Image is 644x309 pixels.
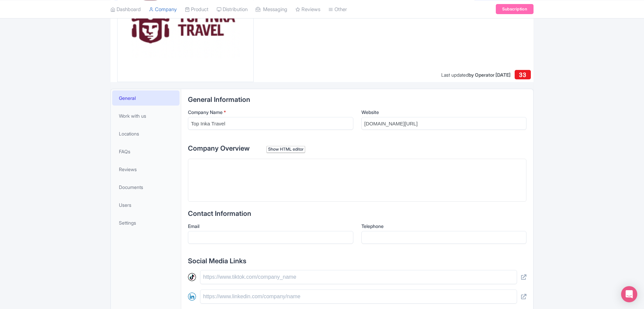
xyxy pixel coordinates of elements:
img: linkedin-round-01-4bc9326eb20f8e88ec4be7e8773b84b7.svg [188,293,196,301]
a: General [112,90,180,106]
div: Show HTML editor [266,146,305,153]
span: Company Overview [188,144,250,152]
span: Email [188,223,199,229]
h2: Contact Information [188,210,526,217]
span: Company Name [188,109,223,115]
span: Settings [119,219,136,226]
span: Locations [119,130,139,137]
input: https://www.tiktok.com/company_name [200,270,517,284]
span: Telephone [361,223,384,229]
a: Settings [112,215,180,230]
span: 33 [519,71,526,78]
a: FAQs [112,144,180,159]
a: Subscription [496,4,534,14]
img: tiktok-round-01-ca200c7ba8d03f2cade56905edf8567d.svg [188,273,196,281]
div: Last updated [441,71,511,78]
span: FAQs [119,148,130,155]
a: Documents [112,180,180,195]
a: Work with us [112,108,180,123]
div: Open Intercom Messenger [621,286,637,302]
input: https://www.linkedin.com/company/name [200,289,517,304]
span: Documents [119,184,143,191]
a: Reviews [112,162,180,177]
h2: General Information [188,96,526,103]
h2: Social Media Links [188,257,526,265]
span: General [119,94,136,102]
a: Users [112,197,180,213]
span: Website [361,109,379,115]
a: Locations [112,126,180,141]
span: Users [119,201,131,208]
span: Work with us [119,112,146,119]
span: by Operator [DATE] [469,72,511,78]
span: Reviews [119,166,137,173]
